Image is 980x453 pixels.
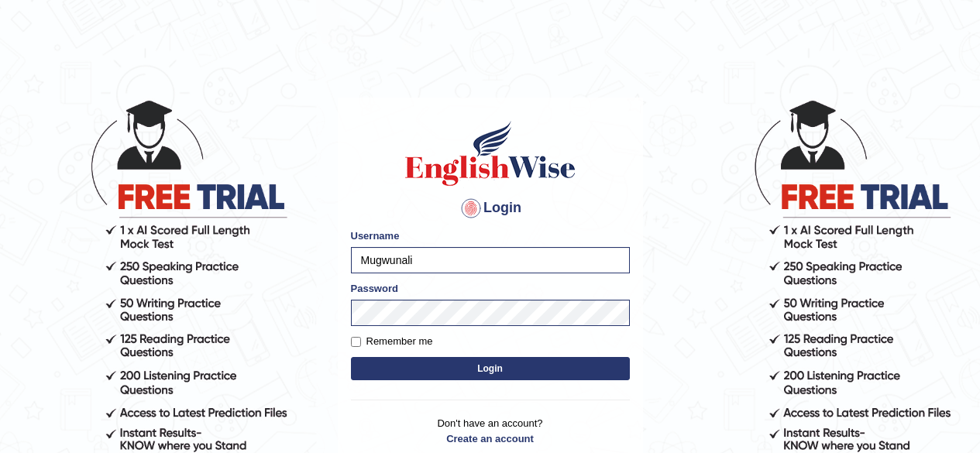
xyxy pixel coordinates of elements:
[351,228,400,243] label: Username
[402,118,579,188] img: Logo of English Wise sign in for intelligent practice with AI
[351,337,361,347] input: Remember me
[351,431,630,446] a: Create an account
[351,281,398,296] label: Password
[351,357,630,380] button: Login
[351,334,433,349] label: Remember me
[351,196,630,221] h4: Login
